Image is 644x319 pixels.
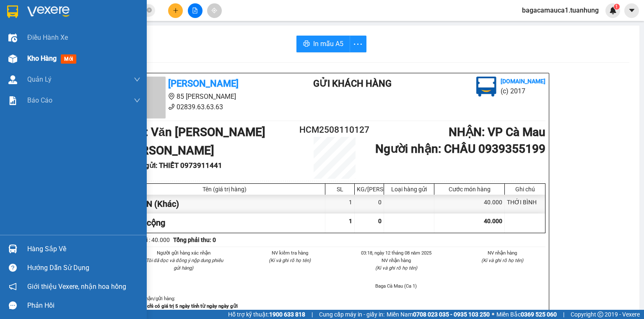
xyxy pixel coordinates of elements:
button: printerIn mẫu A5 [296,36,350,52]
sup: 1 [614,4,620,10]
span: ⚪️ [492,313,494,316]
span: down [134,76,140,83]
span: 40.000 [484,218,502,224]
div: 40.000 [434,195,505,214]
img: warehouse-icon [8,54,17,63]
b: [PERSON_NAME] [168,78,239,89]
img: icon-new-feature [609,7,617,14]
div: Phản hồi [27,299,140,312]
li: Baga Cà Mau (Ca 1) [353,282,439,290]
span: Hỗ trợ kỹ thuật: [228,310,305,319]
span: Báo cáo [27,95,52,105]
div: Hàng sắp về [27,243,140,255]
span: aim [211,8,217,13]
div: Hướng dẫn sử dụng [27,262,140,274]
strong: -Phiếu này chỉ có giá trị 5 ngày tính từ ngày ngày gửi [124,303,238,309]
span: mới [61,54,76,64]
div: 0 [355,195,384,214]
b: [DOMAIN_NAME] [501,78,545,85]
li: 85 [PERSON_NAME] [124,91,280,102]
span: file-add [192,8,198,13]
span: question-circle [9,264,17,272]
i: (Kí và ghi rõ họ tên) [269,257,311,263]
div: THỚI BÌNH [505,195,545,214]
div: SL [327,186,352,193]
b: GỬI : Văn [PERSON_NAME] [PERSON_NAME] [124,125,265,157]
b: Người gửi : THIẾT 0973911441 [124,161,222,170]
span: Miền Bắc [496,310,557,319]
b: Tổng phải thu: 0 [173,237,216,243]
div: KG/[PERSON_NAME] [357,186,382,193]
i: (Kí và ghi rõ họ tên) [375,265,417,271]
i: (Kí và ghi rõ họ tên) [481,257,523,263]
button: more [350,36,366,52]
img: warehouse-icon [8,33,17,42]
span: Giới thiệu Vexere, nhận hoa hồng [27,281,126,292]
button: aim [207,3,222,18]
b: Người nhận : CHÂU 0939355199 [375,142,545,156]
i: (Tôi đã đọc và đồng ý nộp dung phiếu gửi hàng) [144,257,223,271]
span: 0 [378,218,382,224]
span: 1 [615,4,618,10]
span: In mẫu A5 [313,39,343,49]
strong: 0708 023 035 - 0935 103 250 [413,311,490,318]
img: warehouse-icon [8,244,17,253]
img: warehouse-icon [8,75,17,84]
span: 1 [349,218,352,224]
span: close-circle [147,7,152,15]
span: down [134,97,140,104]
span: more [350,39,366,49]
span: Kho hàng [27,54,57,62]
button: file-add [188,3,203,18]
div: Ghi chú [507,186,543,193]
img: logo-vxr [7,5,18,18]
span: plus [173,8,179,13]
li: NV kiểm tra hàng [247,249,333,257]
img: solution-icon [8,96,17,105]
span: Điều hành xe [27,32,68,43]
b: Gửi khách hàng [313,78,392,89]
li: Người gửi hàng xác nhận [140,249,227,257]
div: 1 [325,195,355,214]
div: Cước Rồi : 40.000 [124,235,170,244]
span: printer [303,40,310,48]
span: caret-down [628,7,636,14]
span: | [563,310,564,319]
strong: 0369 525 060 [521,311,557,318]
div: Cước món hàng [436,186,502,193]
b: NHẬN : VP Cà Mau [449,125,545,139]
button: plus [168,3,183,18]
div: Loại hàng gửi [386,186,432,193]
div: Tên (giá trị hàng) [126,186,323,193]
strong: 1900 633 818 [269,311,305,318]
li: 02839.63.63.63 [124,102,280,112]
li: 03:18, ngày 12 tháng 08 năm 2025 [353,249,439,257]
span: Cung cấp máy in - giấy in: [319,310,384,319]
span: bagacamauca1.tuanhung [515,5,605,15]
span: message [9,301,17,309]
span: environment [168,93,175,100]
span: Miền Nam [387,310,490,319]
span: notification [9,283,17,291]
li: NV nhận hàng [460,249,546,257]
span: phone [168,103,175,110]
span: Quản Lý [27,74,52,85]
li: (c) 2017 [501,86,545,96]
li: NV nhận hàng [353,257,439,264]
button: caret-down [624,3,639,18]
div: 1 KIỆN (Khác) [124,195,325,214]
span: close-circle [147,8,152,13]
span: copyright [597,311,603,317]
img: logo.jpg [476,77,496,97]
h2: HCM2508110127 [299,123,370,137]
span: | [312,310,313,319]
